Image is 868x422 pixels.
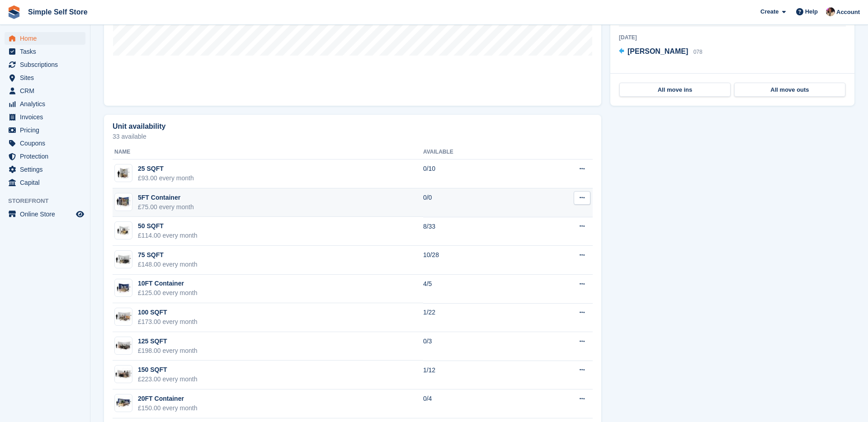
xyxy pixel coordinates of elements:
[423,217,528,246] td: 8/33
[826,7,835,16] img: Scott McCutcheon
[5,208,85,220] a: menu
[5,176,85,189] a: menu
[115,310,132,324] img: 100-sqft-unit%20(1).jpg
[138,279,198,288] div: 10FT Container
[20,58,74,71] span: Subscriptions
[423,389,528,418] td: 0/4
[5,45,85,58] a: menu
[138,337,198,346] div: 125 SQFT
[115,368,132,381] img: 150-sqft-unit%20(1).jpg
[138,288,198,298] div: £125.00 every month
[138,202,194,212] div: £75.00 every month
[138,308,198,317] div: 100 SQFT
[20,124,74,136] span: Pricing
[138,260,198,269] div: £148.00 every month
[423,145,528,159] th: Available
[423,303,528,332] td: 1/22
[5,71,85,84] a: menu
[627,47,688,55] span: [PERSON_NAME]
[113,145,423,159] th: Name
[138,365,198,375] div: 150 SQFT
[138,164,194,173] div: 25 SQFT
[5,137,85,150] a: menu
[423,332,528,361] td: 0/3
[138,317,198,327] div: £173.00 every month
[423,246,528,275] td: 10/28
[836,8,860,17] span: Account
[115,253,132,266] img: 75-sqft-unit%20(1).jpg
[20,150,74,163] span: Protection
[619,33,846,42] div: [DATE]
[138,403,198,413] div: £150.00 every month
[5,58,85,71] a: menu
[115,167,132,180] img: 25-sqft-unit%20(1).jpg
[734,83,845,97] a: All move outs
[115,224,132,237] img: 50-sqft-unit%20(1).jpg
[5,124,85,136] a: menu
[138,221,198,231] div: 50 SQFT
[5,32,85,45] a: menu
[138,250,198,260] div: 75 SQFT
[138,375,198,384] div: £223.00 every month
[7,5,21,19] img: stora-icon-8386f47178a22dfd0bd8f6a31ec36ba5ce8667c1dd55bd0f319d3a0aa187defe.svg
[20,84,74,97] span: CRM
[805,7,818,16] span: Help
[5,150,85,163] a: menu
[20,45,74,58] span: Tasks
[138,346,198,356] div: £198.00 every month
[20,32,74,45] span: Home
[20,71,74,84] span: Sites
[20,163,74,176] span: Settings
[5,84,85,97] a: menu
[20,208,74,220] span: Online Store
[423,275,528,304] td: 4/5
[619,83,731,97] a: All move ins
[5,98,85,110] a: menu
[20,98,74,110] span: Analytics
[20,176,74,189] span: Capital
[5,163,85,176] a: menu
[113,133,593,140] p: 33 available
[423,188,528,217] td: 0/0
[115,339,132,352] img: 125-sqft-unit%20(1).jpg
[619,46,703,58] a: [PERSON_NAME] 078
[693,49,703,55] span: 078
[113,122,165,131] h2: Unit availability
[423,361,528,389] td: 1/12
[138,394,198,403] div: 20FT Container
[75,209,85,220] a: Preview store
[115,195,132,208] img: 5%20sq%20ft%20container.jpg
[115,281,132,295] img: 10-ft-container.jpg
[423,159,528,188] td: 0/10
[5,111,85,123] a: menu
[138,193,194,202] div: 5FT Container
[115,396,132,409] img: 20-ft-container%20(1).jpg
[24,5,91,19] a: Simple Self Store
[760,7,778,16] span: Create
[138,231,198,240] div: £114.00 every month
[20,111,74,123] span: Invoices
[20,137,74,150] span: Coupons
[8,197,90,206] span: Storefront
[138,173,194,183] div: £93.00 every month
